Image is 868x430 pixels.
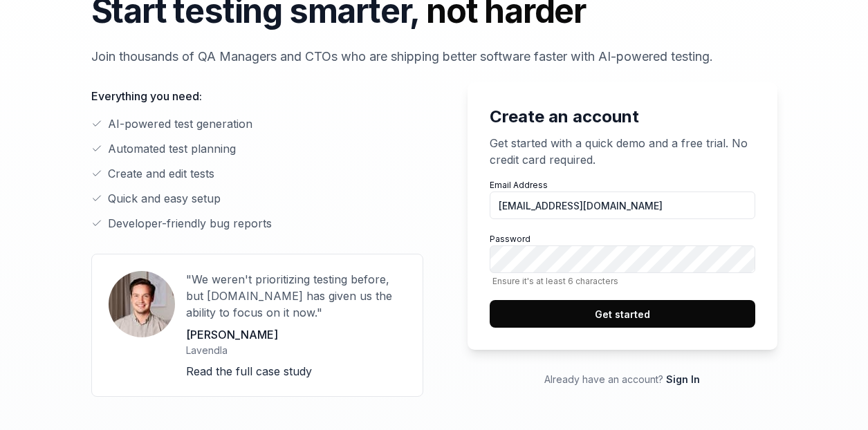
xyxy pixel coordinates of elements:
[490,104,755,129] h2: Create an account
[490,276,755,286] span: Ensure it's at least 6 characters
[91,115,423,132] li: AI-powered test generation
[91,215,423,232] li: Developer-friendly bug reports
[490,135,755,168] p: Get started with a quick demo and a free trial. No credit card required.
[91,190,423,207] li: Quick and easy setup
[91,47,777,66] p: Join thousands of QA Managers and CTOs who are shipping better software faster with AI-powered te...
[91,165,423,182] li: Create and edit tests
[186,326,406,343] p: [PERSON_NAME]
[666,373,700,385] a: Sign In
[490,300,755,328] button: Get started
[91,140,423,157] li: Automated test planning
[186,343,406,357] p: Lavendla
[490,245,755,273] input: PasswordEnsure it's at least 6 characters
[490,233,755,286] label: Password
[109,271,175,337] img: User avatar
[468,372,777,386] p: Already have an account?
[186,271,406,321] p: "We weren't prioritizing testing before, but [DOMAIN_NAME] has given us the ability to focus on i...
[91,88,423,104] p: Everything you need:
[186,364,312,378] a: Read the full case study
[490,179,755,219] label: Email Address
[490,191,755,219] input: Email Address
